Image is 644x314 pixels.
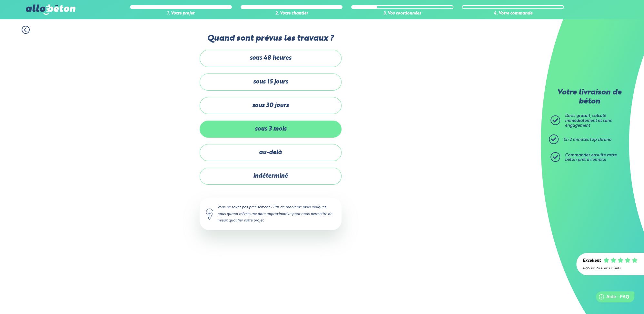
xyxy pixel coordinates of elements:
[351,11,453,16] div: 3. Vos coordonnées
[130,11,232,16] div: 1. Votre projet
[200,168,342,185] label: indéterminé
[200,50,342,67] label: sous 48 heures
[200,198,342,230] div: Vous ne savez pas précisément ? Pas de problème mais indiquez-nous quand même une date approximat...
[200,74,342,91] label: sous 15 jours
[200,121,342,138] label: sous 3 mois
[241,11,343,16] div: 2. Votre chantier
[587,289,637,307] iframe: Help widget launcher
[462,11,564,16] div: 4. Votre commande
[26,5,75,15] img: allobéton
[200,97,342,114] label: sous 30 jours
[200,144,342,161] label: au-delà
[200,34,342,43] label: Quand sont prévus les travaux ?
